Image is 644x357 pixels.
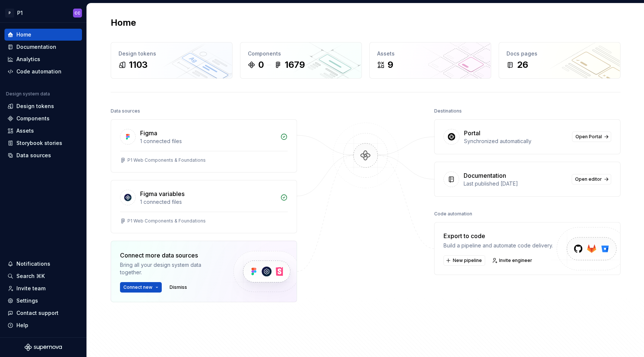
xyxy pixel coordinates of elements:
[17,9,23,17] div: P1
[120,261,221,276] div: Bring all your design system data together.
[16,322,28,329] div: Help
[111,17,136,29] h2: Home
[140,198,276,206] div: 1 connected files
[75,10,80,16] div: CC
[4,66,82,78] a: Code automation
[4,29,82,41] a: Home
[119,50,225,57] div: Design tokens
[248,50,354,57] div: Components
[6,91,50,97] div: Design system data
[4,137,82,149] a: Storybook stories
[16,260,50,268] div: Notifications
[4,53,82,65] a: Analytics
[575,134,602,140] span: Open Portal
[464,180,567,187] div: Last published [DATE]
[111,106,140,116] div: Data sources
[499,258,532,263] span: Invite engineer
[16,127,34,135] div: Assets
[129,59,148,71] div: 1103
[572,132,611,142] a: Open Portal
[111,180,297,233] a: Figma variables1 connected filesP1 Web Components & Foundations
[572,174,611,184] a: Open editor
[120,282,162,293] button: Connect new
[5,9,14,18] div: P
[4,270,82,282] button: Search ⌘K
[464,129,480,138] div: Portal
[16,309,59,317] div: Contact support
[453,258,482,263] span: New pipeline
[285,59,305,71] div: 1679
[16,68,61,75] div: Code automation
[16,152,51,159] div: Data sources
[16,139,62,147] div: Storybook stories
[123,284,152,290] span: Connect new
[443,231,553,240] div: Export to code
[4,100,82,112] a: Design tokens
[16,31,31,38] div: Home
[4,113,82,124] a: Components
[16,297,38,304] div: Settings
[4,319,82,331] button: Help
[140,138,276,145] div: 1 connected files
[506,50,613,57] div: Docs pages
[575,176,602,182] span: Open editor
[240,42,362,79] a: Components01679
[443,255,485,266] button: New pipeline
[16,115,50,122] div: Components
[111,119,297,173] a: Figma1 connected filesP1 Web Components & Foundations
[140,129,157,138] div: Figma
[16,43,56,51] div: Documentation
[4,282,82,294] a: Invite team
[4,125,82,137] a: Assets
[443,242,553,249] div: Build a pipeline and automate code delivery.
[388,59,393,71] div: 9
[140,189,184,198] div: Figma variables
[434,106,462,116] div: Destinations
[499,42,621,79] a: Docs pages26
[16,285,45,292] div: Invite team
[16,56,40,63] div: Analytics
[464,171,506,180] div: Documentation
[4,295,82,307] a: Settings
[517,59,528,71] div: 26
[369,42,491,79] a: Assets9
[4,307,82,319] button: Contact support
[4,258,82,270] button: Notifications
[258,59,264,71] div: 0
[127,157,206,163] div: P1 Web Components & Foundations
[120,251,221,260] div: Connect more data sources
[16,272,45,280] div: Search ⌘K
[4,149,82,161] a: Data sources
[434,209,472,219] div: Code automation
[111,42,233,79] a: Design tokens1103
[4,41,82,53] a: Documentation
[25,344,62,351] svg: Supernova Logo
[464,138,568,145] div: Synchronized automatically
[16,102,54,110] div: Design tokens
[166,282,190,293] button: Dismiss
[1,5,85,21] button: PP1CC
[127,218,206,224] div: P1 Web Components & Foundations
[170,284,187,290] span: Dismiss
[377,50,483,57] div: Assets
[490,255,536,266] a: Invite engineer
